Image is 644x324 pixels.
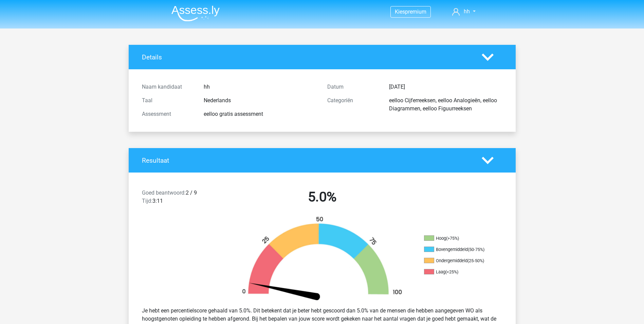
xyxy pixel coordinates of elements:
[405,8,426,15] span: premium
[445,269,458,274] div: (<25%)
[137,189,229,208] div: 2 / 9 3:11
[199,96,322,105] div: Nederlands
[137,83,199,91] div: Naam kandidaat
[384,83,508,91] div: [DATE]
[468,247,484,252] div: (50-75%)
[467,258,484,263] div: (25-50%)
[322,83,384,91] div: Datum
[137,96,199,105] div: Taal
[137,110,199,118] div: Assessment
[424,258,492,264] li: Ondergemiddeld
[322,96,384,113] div: Categoriën
[231,216,414,301] img: 5.875b3b3230aa.png
[199,83,322,91] div: hh
[199,110,322,118] div: eelloo gratis assessment
[449,7,478,16] a: hh
[446,236,459,241] div: (>75%)
[142,190,186,196] span: Goed beantwoord:
[424,269,492,275] li: Laag
[391,7,430,16] a: Kiespremium
[142,157,472,164] h4: Resultaat
[384,96,508,113] div: eelloo Cijferreeksen, eelloo Analogieën, eelloo Diagrammen, eelloo Figuurreeksen
[464,8,470,15] span: hh
[171,5,220,21] img: Assessly
[142,198,152,204] span: Tijd:
[235,189,410,205] h2: 5.0%
[424,235,492,241] li: Hoog
[142,53,472,61] h4: Details
[424,247,492,253] li: Bovengemiddeld
[395,8,405,15] span: Kies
